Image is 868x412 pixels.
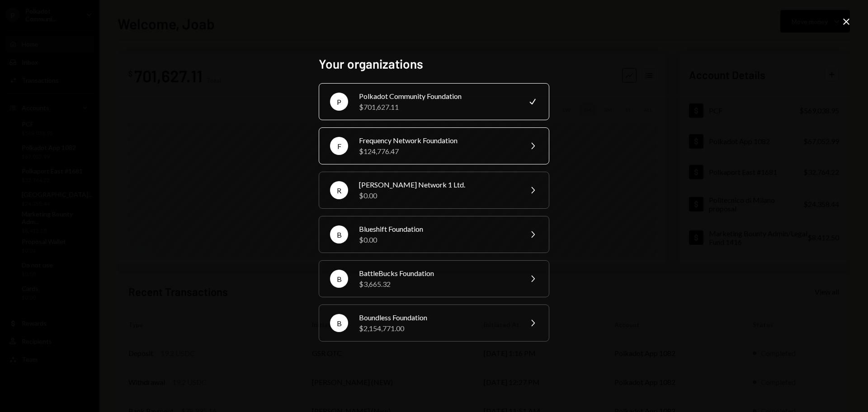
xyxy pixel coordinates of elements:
[330,93,348,111] div: P
[330,137,348,155] div: F
[359,102,516,112] div: $701,627.11
[319,216,549,253] button: BBlueshift Foundation$0.00
[359,234,516,245] div: $0.00
[359,224,516,234] div: Blueshift Foundation
[319,127,549,164] button: FFrequency Network Foundation$124,776.47
[319,172,549,209] button: R[PERSON_NAME] Network 1 Ltd.$0.00
[330,314,348,332] div: B
[359,146,516,157] div: $124,776.47
[359,268,516,279] div: BattleBucks Foundation
[359,190,516,201] div: $0.00
[319,304,549,342] button: BBoundless Foundation$2,154,771.00
[359,179,516,190] div: [PERSON_NAME] Network 1 Ltd.
[359,135,516,146] div: Frequency Network Foundation
[359,312,516,323] div: Boundless Foundation
[359,323,516,334] div: $2,154,771.00
[330,181,348,199] div: R
[359,91,516,102] div: Polkadot Community Foundation
[319,260,549,297] button: BBattleBucks Foundation$3,665.32
[330,270,348,288] div: B
[319,55,549,73] h2: Your organizations
[330,225,348,243] div: B
[319,83,549,120] button: PPolkadot Community Foundation$701,627.11
[359,279,516,290] div: $3,665.32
